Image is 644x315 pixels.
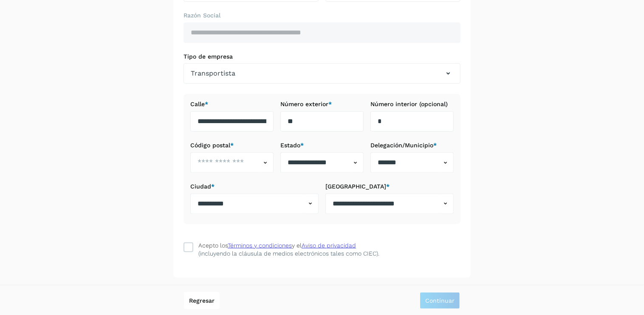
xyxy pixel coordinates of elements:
[184,12,460,19] label: Razón Social
[191,68,235,79] span: Transportista
[228,242,292,249] a: Términos y condiciones
[425,298,455,304] span: Continuar
[370,142,454,149] label: Delegación/Municipio
[198,241,356,250] div: Acepto los y el
[190,142,274,149] label: Código postal
[280,101,364,108] label: Número exterior
[420,292,460,309] button: Continuar
[198,250,379,257] p: (incluyendo la cláusula de medios electrónicos tales como CIEC).
[325,183,454,190] label: [GEOGRAPHIC_DATA]
[302,242,356,249] a: Aviso de privacidad
[189,298,215,304] span: Regresar
[190,183,319,190] label: Ciudad
[370,101,454,108] label: Número interior (opcional)
[184,292,220,309] button: Regresar
[190,101,274,108] label: Calle
[184,53,460,60] label: Tipo de empresa
[280,142,364,149] label: Estado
